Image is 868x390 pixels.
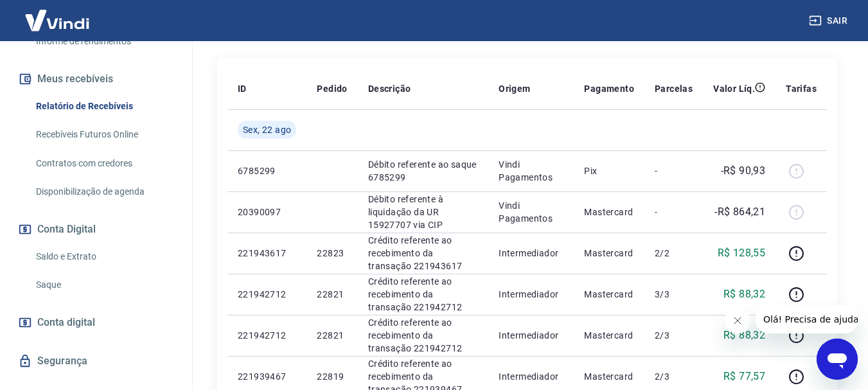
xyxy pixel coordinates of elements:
a: Saldo e Extrato [31,244,177,270]
p: R$ 88,32 [723,328,765,343]
p: Mastercard [584,288,634,301]
p: Débito referente à liquidação da UR 15927707 via CIP [368,193,478,231]
iframe: Fechar mensagem [725,308,750,333]
p: Intermediador [499,247,563,260]
p: 2/3 [655,370,693,383]
span: Sex, 22 ago [243,123,291,136]
p: Pedido [317,82,347,95]
p: Mastercard [584,247,634,260]
p: R$ 88,32 [723,287,765,302]
button: Sair [806,9,853,33]
p: 221939467 [238,370,296,383]
p: Vindi Pagamentos [499,158,563,184]
p: Mastercard [584,206,634,218]
p: Crédito referente ao recebimento da transação 221943617 [368,234,478,272]
img: Vindi [15,1,99,40]
p: Débito referente ao saque 6785299 [368,158,478,184]
iframe: Botão para abrir a janela de mensagens [817,339,858,380]
p: 6785299 [238,164,296,177]
a: Informe de rendimentos [31,28,177,55]
p: Descrição [368,82,411,95]
p: 22821 [317,329,347,342]
button: Meus recebíveis [15,65,177,93]
a: Disponibilização de agenda [31,179,177,205]
p: 2/3 [655,329,693,342]
p: 22823 [317,247,347,260]
p: -R$ 864,21 [714,204,765,220]
p: 3/3 [655,288,693,301]
p: Intermediador [499,329,563,342]
p: Crédito referente ao recebimento da transação 221942712 [368,275,478,314]
p: 221943617 [238,247,296,260]
p: 221942712 [238,329,296,342]
p: Intermediador [499,370,563,383]
p: R$ 128,55 [718,245,766,261]
p: Origem [499,82,530,95]
a: Segurança [15,347,177,375]
p: 22821 [317,288,347,301]
p: Intermediador [499,288,563,301]
button: Conta Digital [15,215,177,244]
p: Pix [584,164,634,177]
a: Conta digital [15,308,177,337]
a: Relatório de Recebíveis [31,93,177,120]
a: Saque [31,272,177,298]
p: - [655,206,693,218]
p: Valor Líq. [713,82,755,95]
iframe: Mensagem da empresa [756,305,858,333]
p: Tarifas [786,82,817,95]
p: 20390097 [238,206,296,218]
p: ID [238,82,247,95]
p: 22819 [317,370,347,383]
a: Recebíveis Futuros Online [31,121,177,148]
p: 221942712 [238,288,296,301]
p: R$ 77,57 [723,369,765,384]
span: Olá! Precisa de ajuda? [8,9,108,19]
p: Vindi Pagamentos [499,199,563,225]
span: Conta digital [37,314,95,332]
p: - [655,164,693,177]
p: Crédito referente ao recebimento da transação 221942712 [368,316,478,355]
p: 2/2 [655,247,693,260]
p: Mastercard [584,329,634,342]
p: -R$ 90,93 [721,163,766,179]
p: Parcelas [655,82,693,95]
p: Pagamento [584,82,634,95]
a: Contratos com credores [31,150,177,177]
p: Mastercard [584,370,634,383]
